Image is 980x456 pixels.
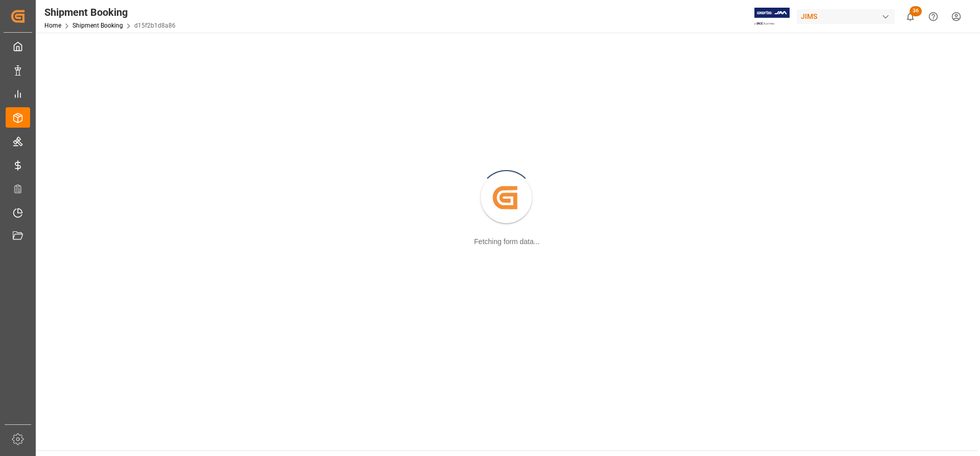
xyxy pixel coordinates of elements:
img: Exertis%20JAM%20-%20Email%20Logo.jpg_1722504956.jpg [754,8,790,26]
div: Shipment Booking [44,5,176,20]
span: 36 [910,6,922,16]
div: JIMS [797,9,895,24]
button: Help Center [922,5,945,28]
button: show 36 new notifications [899,5,922,28]
a: Home [44,22,61,29]
button: JIMS [797,7,899,26]
a: Shipment Booking [72,22,123,29]
div: Fetching form data... [474,236,540,247]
